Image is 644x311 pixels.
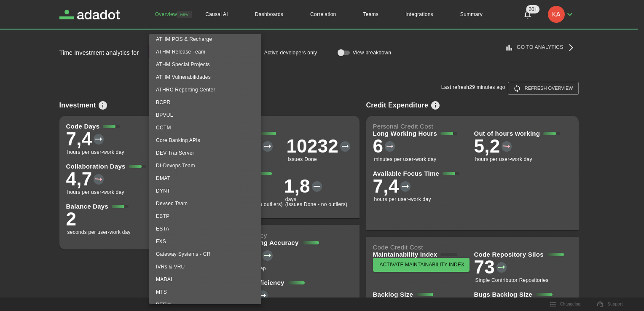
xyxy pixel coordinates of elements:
[149,109,261,121] li: BPVUL
[149,235,261,248] li: FXS
[149,210,261,223] li: EBTP
[149,223,261,235] li: ESTA
[149,33,261,46] li: ATHM POS & Recharge
[149,260,261,273] li: IVRs & VRU
[149,298,261,311] li: PERW
[149,185,261,197] li: DYNT
[149,46,261,58] li: ATHM Release Team
[149,197,261,210] li: Devsec Team
[149,286,261,298] li: MTS
[149,96,261,109] li: BCPR
[149,121,261,134] li: CCTM
[149,83,261,96] li: ATHRC Reporting Center
[149,71,261,83] li: ATHM Vulnerabilidades
[149,58,261,71] li: ATHM Special Projects
[149,172,261,185] li: DMAT
[149,248,261,260] li: Gateway Systems - CR
[149,273,261,286] li: MABAI
[149,159,261,172] li: DI-Devops Team
[149,134,261,147] li: Core Banking APIs
[149,147,261,159] li: DEV TranServer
